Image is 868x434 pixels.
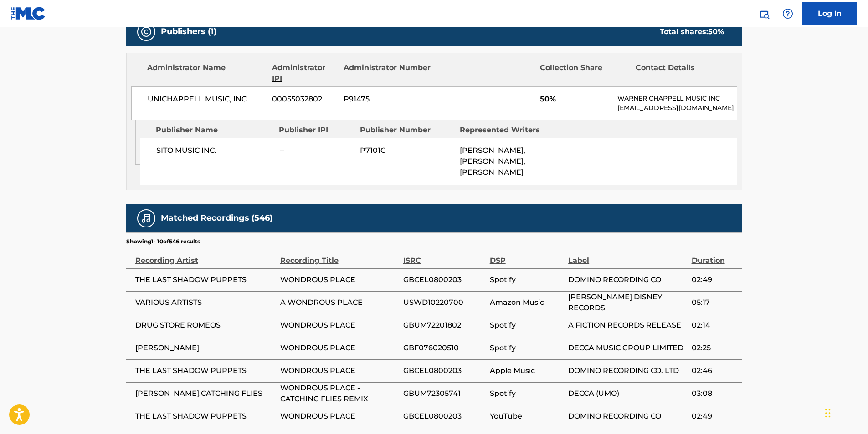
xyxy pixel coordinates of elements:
[360,145,453,156] span: P7101G
[540,94,611,105] span: 50%
[782,8,793,19] img: help
[280,320,399,331] span: WONDROUS PLACE
[568,388,687,399] span: DECCA (UMO)
[156,145,272,156] span: SITO MUSIC INC.
[344,62,432,84] div: Administrator Number
[692,388,738,399] span: 03:08
[135,411,276,422] span: THE LAST SHADOW PUPPETS
[490,343,564,353] span: Spotify
[403,365,485,376] span: GBCEL0800203
[135,320,276,331] span: DRUG STORE ROMEOS
[126,237,200,246] p: Showing 1 - 10 of 546 results
[141,26,152,37] img: Publishers
[490,365,564,376] span: Apple Music
[490,320,564,331] span: Spotify
[779,5,797,23] div: Help
[280,365,399,376] span: WONDROUS PLACE
[568,411,687,422] span: DOMINO RECORDING CO
[403,388,485,399] span: GBUM72305741
[135,343,276,353] span: [PERSON_NAME]
[568,292,687,313] span: [PERSON_NAME] DISNEY RECORDS
[692,297,738,308] span: 05:17
[568,365,687,376] span: DOMINO RECORDING CO. LTD
[490,274,564,285] span: Spotify
[460,146,525,177] span: [PERSON_NAME], [PERSON_NAME], [PERSON_NAME]
[822,390,868,434] iframe: Chat Widget
[490,246,564,266] div: DSP
[279,145,353,156] span: --
[692,274,738,285] span: 02:49
[403,320,485,331] span: GBUM72201802
[135,365,276,376] span: THE LAST SHADOW PUPPETS
[708,27,724,36] span: 50 %
[617,103,736,113] p: [EMAIL_ADDRESS][DOMAIN_NAME]
[280,246,399,266] div: Recording Title
[156,125,272,136] div: Publisher Name
[692,343,738,353] span: 02:25
[135,246,276,266] div: Recording Artist
[568,246,687,266] div: Label
[280,343,399,353] span: WONDROUS PLACE
[161,26,216,37] h5: Publishers (1)
[280,297,399,308] span: A WONDROUS PLACE
[692,411,738,422] span: 02:49
[403,297,485,308] span: USWD10220700
[636,62,724,84] div: Contact Details
[135,297,276,308] span: VARIOUS ARTISTS
[147,62,265,84] div: Administrator Name
[460,125,553,136] div: Represented Writers
[11,7,46,20] img: MLC Logo
[135,388,276,399] span: [PERSON_NAME],CATCHING FLIES
[161,213,272,223] h5: Matched Recordings (546)
[344,94,432,105] span: P91475
[403,343,485,353] span: GBF076020510
[148,94,266,105] span: UNICHAPPELL MUSIC, INC.
[692,320,738,331] span: 02:14
[490,388,564,399] span: Spotify
[568,320,687,331] span: A FICTION RECORDS RELEASE
[135,274,276,285] span: THE LAST SHADOW PUPPETS
[692,365,738,376] span: 02:46
[568,274,687,285] span: DOMINO RECORDING CO
[403,274,485,285] span: GBCEL0800203
[617,94,736,103] p: WARNER CHAPPELL MUSIC INC
[403,411,485,422] span: GBCEL0800203
[802,2,857,25] a: Log In
[360,125,453,136] div: Publisher Number
[490,297,564,308] span: Amazon Music
[280,411,399,422] span: WONDROUS PLACE
[568,343,687,353] span: DECCA MUSIC GROUP LIMITED
[692,246,738,266] div: Duration
[141,213,152,224] img: Matched Recordings
[825,399,831,427] div: Drag
[280,383,399,404] span: WONDROUS PLACE - CATCHING FLIES REMIX
[755,5,773,23] a: Public Search
[540,62,628,84] div: Collection Share
[759,8,770,19] img: search
[280,274,399,285] span: WONDROUS PLACE
[490,411,564,422] span: YouTube
[272,62,337,84] div: Administrator IPI
[660,26,724,37] div: Total shares:
[272,94,337,105] span: 00055032802
[403,246,485,266] div: ISRC
[279,125,353,136] div: Publisher IPI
